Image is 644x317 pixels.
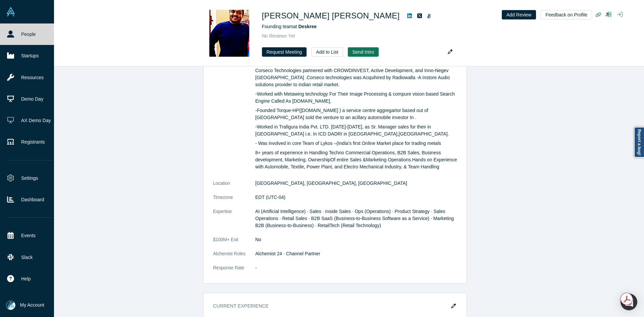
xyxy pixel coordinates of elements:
[213,27,255,180] dt: Summary
[255,107,457,121] p: -Founded Torque-HP([DOMAIN_NAME] ) a service centre aggregartor based out of [GEOGRAPHIC_DATA] so...
[298,24,317,29] a: Deskree
[255,149,457,170] p: 8+ years of experience in Handling Techno Commercial Operations, B2B Sales, Business development,...
[6,301,44,310] button: My Account
[502,10,536,19] button: Add Review
[213,264,255,278] dt: Response Rate
[213,194,255,208] dt: Timezone
[255,123,457,138] p: -Worked in Trafigura India Pvt. LTD. [DATE]-[DATE], as Sr. Manager sales for their in [GEOGRAPHIC...
[255,67,457,88] p: Corseco Technologies partnered with CROWDINVEST, Active Development, and Inno-Negev [GEOGRAPHIC_D...
[255,194,457,201] dd: EDT (UTC-04)
[348,47,379,57] button: Send Intro
[262,10,400,22] h1: [PERSON_NAME] [PERSON_NAME]
[255,209,454,228] span: AI (Artificial Intelligence) · Sales · Inside Sales · Ops (Operations) · Product Strategy · Sales...
[255,180,457,187] dd: [GEOGRAPHIC_DATA], [GEOGRAPHIC_DATA], [GEOGRAPHIC_DATA]
[311,47,343,57] button: Add to List
[213,250,255,264] dt: Alchemist Roles
[262,47,307,57] button: Request Meeting
[213,208,255,236] dt: Expertise
[255,264,457,271] dd: -
[20,302,44,309] span: My Account
[634,127,644,158] a: Report a bug!
[213,236,255,250] dt: $100M+ Exit
[21,275,31,282] span: Help
[262,33,295,39] span: No Reviews Yet
[255,236,457,243] dd: No
[262,24,317,29] span: Founding team at
[213,303,448,310] h3: Current Experience
[206,10,253,57] img: Vivek Pratap Singh's Profile Image
[6,7,15,16] img: Alchemist Vault Logo
[330,157,412,162] span: Of entire Sales &Marketing Operations.
[255,140,457,147] p: - Was involved in core Team of Lykos –(India’s first Online Market place for trading metals
[255,250,457,257] dd: Alchemist 24 · Channel Partner
[541,10,592,19] button: Feedback on Profile
[213,180,255,194] dt: Location
[6,301,15,310] img: Mia Scott's Account
[255,91,457,105] p: -Worked with Metawing technology For Their Image Processing & compure vision based Search Engine ...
